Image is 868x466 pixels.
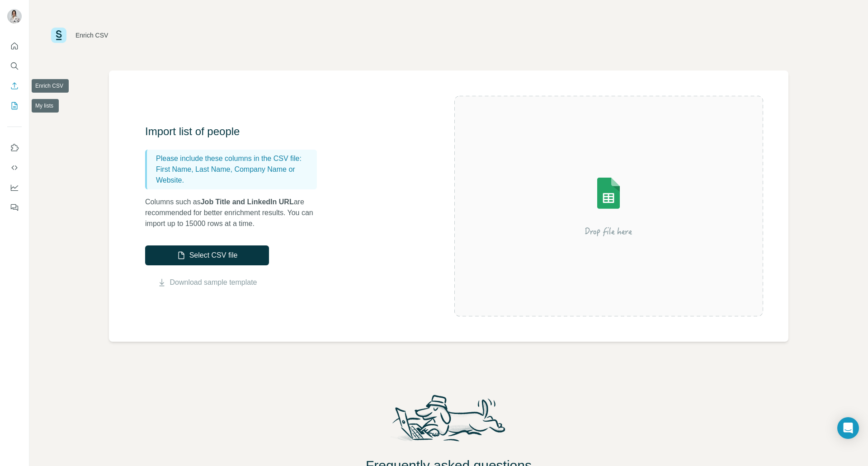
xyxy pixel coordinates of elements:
button: Dashboard [7,179,22,196]
img: Surfe Mascot Illustration [384,392,514,450]
button: Use Surfe on LinkedIn [7,140,22,156]
img: Surfe Illustration - Drop file here or select below [527,152,690,260]
div: Enrich CSV [75,31,108,40]
button: Select CSV file [145,245,269,265]
img: Surfe Logo [51,28,66,43]
button: Quick start [7,38,22,54]
button: My lists [7,98,22,114]
p: Columns such as are recommended for better enrichment results. You can import up to 15000 rows at... [145,197,326,229]
button: Use Surfe API [7,160,22,176]
h3: Import list of people [145,124,326,139]
button: Enrich CSV [7,78,22,94]
button: Search [7,58,22,74]
p: Please include these columns in the CSV file: [156,153,313,164]
a: Download sample template [170,277,257,288]
button: Feedback [7,199,22,216]
button: Download sample template [145,277,269,288]
div: Open Intercom Messenger [837,417,859,439]
img: Avatar [7,9,22,24]
p: First Name, Last Name, Company Name or Website. [156,164,313,186]
span: Job Title and LinkedIn URL [201,198,294,206]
